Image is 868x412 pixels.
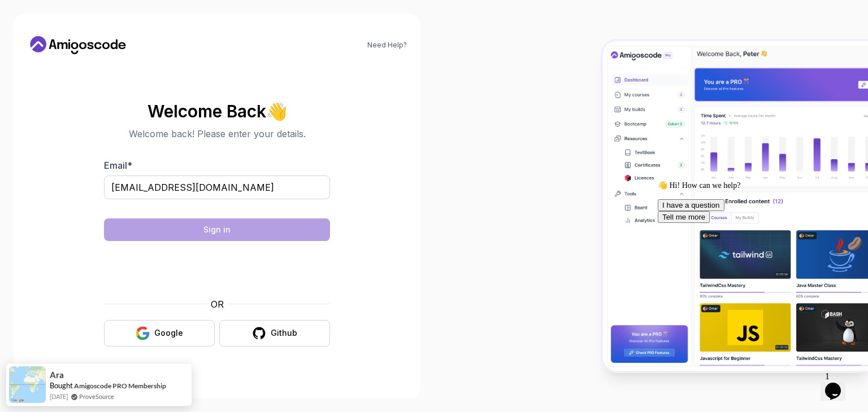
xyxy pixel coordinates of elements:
span: Bought [50,381,73,390]
div: Github [271,327,297,339]
div: Google [154,327,183,339]
span: [DATE] [50,392,68,401]
button: Google [104,320,215,347]
p: Welcome back! Please enter your details. [104,127,330,141]
img: Amigoscode Dashboard [603,41,868,371]
label: Email * [104,160,132,171]
h2: Welcome Back [104,102,330,120]
span: Ara [50,370,64,380]
a: ProveSource [79,392,114,401]
iframe: chat widget [821,367,857,401]
a: Home link [27,36,129,54]
button: Sign in [104,218,330,241]
input: Enter your email [104,176,330,199]
iframe: chat widget [653,176,857,361]
span: 👋 [266,102,287,120]
div: Sign in [203,224,231,235]
iframe: To enrich screen reader interactions, please activate Accessibility in Grammarly extension settings [132,248,302,291]
button: Github [219,320,330,347]
button: I have a question [5,23,71,35]
div: 👋 Hi! How can we help?I have a questionTell me more [5,5,208,47]
span: 👋 Hi! How can we help? [5,5,87,14]
a: Need Help? [367,41,407,50]
a: Amigoscode PRO Membership [74,382,166,390]
button: Tell me more [5,35,57,47]
img: provesource social proof notification image [9,366,46,403]
p: OR [211,297,224,311]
